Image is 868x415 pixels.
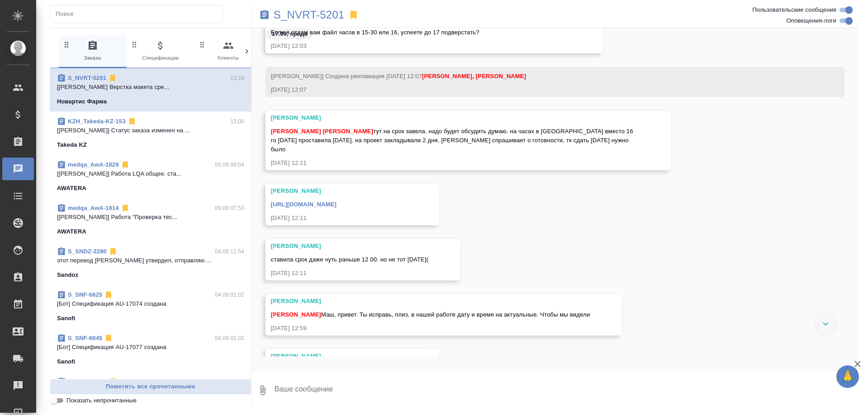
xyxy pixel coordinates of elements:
p: Sandoz [57,270,78,280]
span: [PERSON_NAME], [PERSON_NAME] [422,73,526,79]
p: Takeda KZ [57,140,87,149]
p: AWATERA [57,184,86,193]
a: medqa_AwA-1814 [68,205,119,211]
p: [Бот] Спецификация AU-17077 создана [57,343,244,352]
div: [DATE] 12:03 [271,42,571,51]
a: S_SNDZ-2250 [68,378,107,385]
span: Клиенты [198,40,259,62]
div: [DATE] 12:11 [271,214,407,223]
span: Спецификации [130,40,191,62]
div: S_SNDZ-225003.09 18:26ок отправлю клиентуSandoz [50,372,251,415]
a: KZH_Takeda-KZ-153 [68,118,126,125]
div: S_SNDZ-228004.09 11:54этот перевод [PERSON_NAME] утвердил, отправляю ...Sandoz [50,242,251,285]
div: KZH_Takeda-KZ-15313:00[[PERSON_NAME]] Статус заказа изменен на ...Takeda KZ [50,112,251,155]
p: [[PERSON_NAME]] Работа "Проверка тес... [57,213,244,222]
span: Маш, привет. Ты исправь, плиз, в нашей работе дату и время на актуальные. Чтобы мы видели [271,311,590,318]
p: 13:00 [230,117,244,126]
svg: Зажми и перетащи, чтобы поменять порядок вкладок [62,40,71,49]
p: этот перевод [PERSON_NAME] утвердил, отправляю ... [57,256,244,265]
p: [Бот] Спецификация AU-17074 создана [57,299,244,308]
a: S_SNF-6845 [68,335,102,341]
a: S_SNF-6825 [68,291,102,298]
span: [[PERSON_NAME]] Создана рекламация [DATE] 12:07 [271,73,526,79]
span: Заказы [62,40,123,62]
p: 04.09 11:54 [215,247,244,256]
p: 03.09 18:26 [215,377,244,386]
span: ставила срок даже чуть раньше 12 00. но не тот [DATE]( [271,256,429,263]
a: medqa_AwA-1829 [68,161,119,168]
button: Пометить все прочитанными [50,379,251,395]
span: [PERSON_NAME] [271,311,321,318]
svg: Отписаться [104,334,113,343]
div: [PERSON_NAME] [271,352,407,361]
p: 09.09 08:04 [215,160,244,169]
p: [[PERSON_NAME] Верстка макета сре... [57,83,244,92]
svg: Отписаться [108,247,118,256]
p: 04.09 01:02 [215,334,244,343]
p: AWATERA [57,227,86,236]
p: 17.09, среда [272,29,307,38]
input: Поиск [56,8,222,20]
svg: Зажми и перетащи, чтобы поменять порядок вкладок [130,40,139,49]
p: Sanofi [57,314,75,323]
div: [DATE] 12:07 [271,85,813,94]
div: [DATE] 12:59 [271,324,590,333]
p: Новартис Фарма [57,97,107,106]
p: Sanofi [57,357,75,366]
span: 🙏 [840,367,855,386]
span: тут на срок завела. надо будет обсудить думаю. на часах в [GEOGRAPHIC_DATA] вместо 16 го [DATE] п... [271,128,635,153]
svg: Отписаться [127,117,137,126]
div: S_SNF-682504.09 01:02[Бот] Спецификация AU-17074 созданаSanofi [50,285,251,328]
span: Пометить все прочитанными [55,382,246,392]
a: S_NVRT-5201 [68,75,106,81]
p: 04.09 01:02 [215,290,244,299]
span: Пользовательские сообщения [752,5,836,14]
span: Показать непрочитанные [66,396,137,405]
span: [PERSON_NAME] [271,128,321,135]
div: [PERSON_NAME] [271,113,639,122]
a: [URL][DOMAIN_NAME] [271,201,336,208]
span: Оповещения-логи [786,16,836,25]
div: [DATE] 12:11 [271,159,639,168]
div: S_SNF-684504.09 01:02[Бот] Спецификация AU-17077 созданаSanofi [50,328,251,372]
div: S_NVRT-520113:18[[PERSON_NAME] Верстка макета сре...Новартис Фарма [50,68,251,112]
svg: Отписаться [108,74,117,83]
div: medqa_AwA-182909.09 08:04[[PERSON_NAME]] Работа LQA общее. ста...AWATERA [50,155,251,198]
div: [PERSON_NAME] [271,187,407,196]
svg: Отписаться [108,377,118,386]
svg: Отписаться [104,290,113,299]
div: [DATE] 12:11 [271,269,429,278]
a: S_NVRT-5201 [274,10,344,19]
svg: Зажми и перетащи, чтобы поменять порядок вкладок [198,40,207,49]
div: [PERSON_NAME] [271,242,429,251]
div: medqa_AwA-181409.09 07:53[[PERSON_NAME]] Работа "Проверка тес...AWATERA [50,198,251,242]
p: [[PERSON_NAME]] Статус заказа изменен на ... [57,126,244,135]
button: 🙏 [836,365,859,388]
p: 09.09 07:53 [215,204,244,213]
div: [PERSON_NAME] [271,297,590,306]
p: [[PERSON_NAME]] Работа LQA общее. ста... [57,169,244,178]
span: [PERSON_NAME] [323,128,373,135]
svg: Отписаться [121,204,130,213]
svg: Отписаться [121,160,130,169]
p: 13:18 [230,74,244,83]
a: S_SNDZ-2280 [68,248,107,255]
